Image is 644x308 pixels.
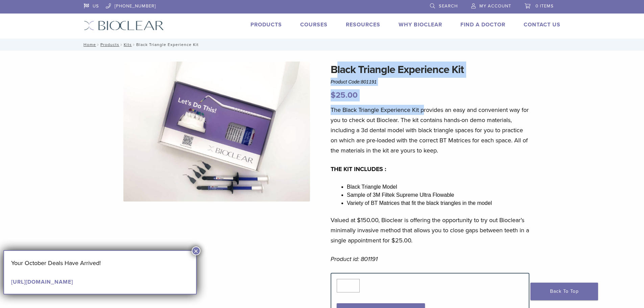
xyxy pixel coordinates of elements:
[84,21,164,30] img: Bioclear
[535,3,554,9] span: 0 items
[347,191,529,199] li: Sample of 3M Filtek Supreme Ultra Flowable
[331,165,386,173] strong: THE KIT INCLUDES :
[331,90,336,100] span: $
[347,183,529,191] li: Black Triangle Model
[331,90,358,100] bdi: 25.00
[347,199,529,207] li: Variety of BT Matrices that fit the black triangles in the model
[100,42,119,47] a: Products
[399,21,442,28] a: Why Bioclear
[331,79,377,85] span: Product Code:
[524,21,560,28] a: Contact Us
[123,62,310,202] img: BCL_BT_Demo_Kit_1
[124,42,132,47] a: Kits
[331,62,529,78] h1: Black Triangle Experience Kit
[251,21,282,28] a: Products
[11,279,73,285] a: [URL][DOMAIN_NAME]
[79,39,566,51] nav: Black Triangle Experience Kit
[460,21,505,28] a: Find A Doctor
[439,3,458,9] span: Search
[132,43,136,46] span: /
[331,105,529,156] p: The Black Triangle Experience Kit provides an easy and convenient way for you to check out Biocle...
[300,21,328,28] a: Courses
[11,258,189,268] p: Your October Deals Have Arrived!
[530,283,598,300] a: Back To Top
[331,215,529,245] p: Valued at $150.00, Bioclear is offering the opportunity to try out Bioclear’s minimally invasive ...
[119,43,124,46] span: /
[331,255,378,263] em: Product id: 801191
[361,79,377,85] span: 801191
[96,43,100,46] span: /
[192,246,200,255] button: Close
[81,42,96,47] a: Home
[346,21,380,28] a: Resources
[479,3,511,9] span: My Account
